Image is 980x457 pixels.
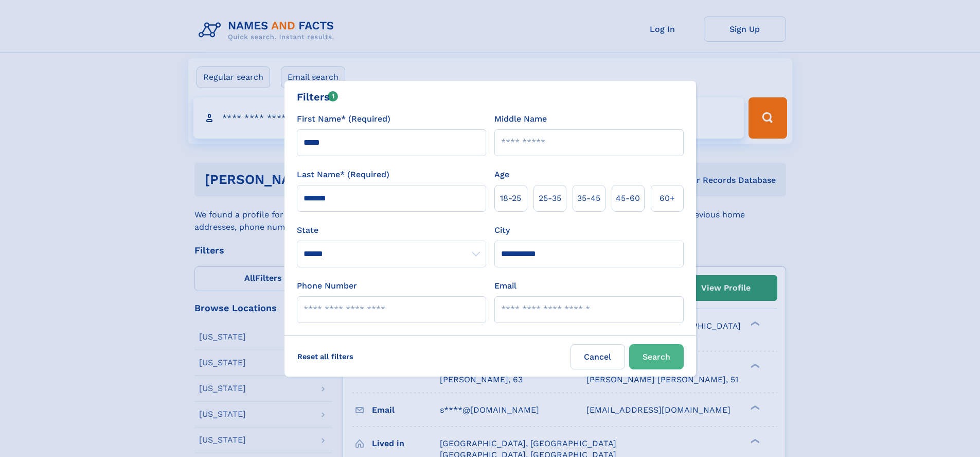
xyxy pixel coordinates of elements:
[494,224,510,236] label: City
[577,192,600,205] span: 35‑45
[571,344,625,369] label: Cancel
[616,192,640,205] span: 45‑60
[494,168,509,181] label: Age
[297,168,389,181] label: Last Name* (Required)
[297,89,338,105] div: Filters
[297,224,486,236] label: State
[291,344,360,369] label: Reset all filters
[297,113,390,125] label: First Name* (Required)
[297,280,357,292] label: Phone Number
[660,192,675,205] span: 60+
[500,192,521,205] span: 18‑25
[494,113,547,125] label: Middle Name
[494,280,516,292] label: Email
[539,192,561,205] span: 25‑35
[629,344,684,369] button: Search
